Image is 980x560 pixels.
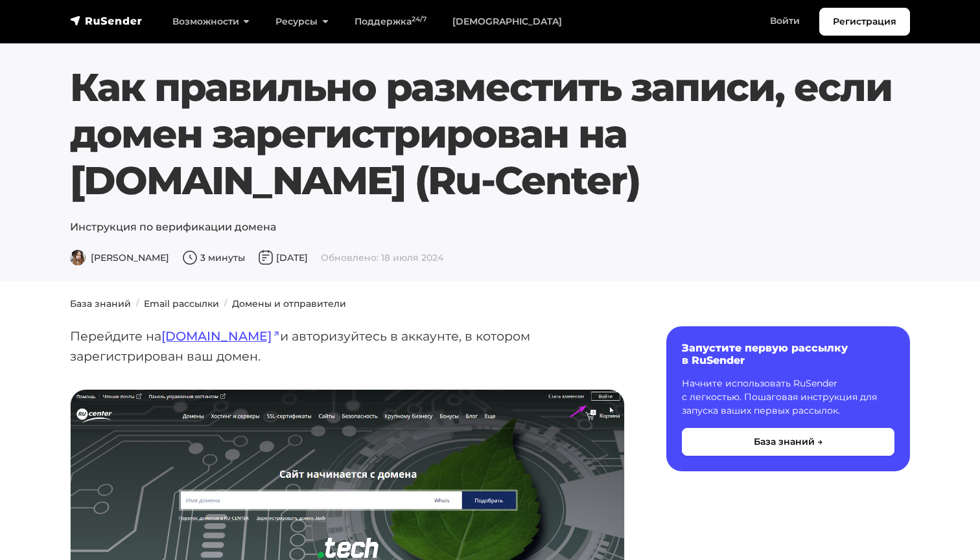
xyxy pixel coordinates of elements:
[342,8,439,35] a: Поддержка24/7
[321,252,443,263] span: Обновлено: 18 июля 2024
[182,250,198,265] img: Время чтения
[159,8,262,35] a: Возможности
[62,297,918,311] nav: breadcrumb
[262,8,341,35] a: Ресурсы
[412,15,426,23] sup: 24/7
[70,64,910,204] h1: Как правильно разместить записи, если домен зарегистрирован на [DOMAIN_NAME] (Ru-Center)
[70,326,625,366] p: Перейдите на и авторизуйтесь в аккаунте, в котором зарегистрирован ваш домен.
[819,8,910,36] a: Регистрация
[666,326,910,471] a: Запустите первую рассылку в RuSender Начните использовать RuSender с легкостью. Пошаговая инструк...
[70,252,169,263] span: [PERSON_NAME]
[682,428,894,456] button: База знаний →
[258,250,274,265] img: Дата публикации
[70,298,131,309] a: База знаний
[682,342,894,366] h6: Запустите первую рассылку в RuSender
[70,14,143,27] img: RuSender
[682,377,894,418] p: Начните использовать RuSender с легкостью. Пошаговая инструкция для запуска ваших первых рассылок.
[182,252,245,263] span: 3 минуты
[232,298,346,309] a: Домены и отправители
[258,252,308,263] span: [DATE]
[144,298,219,309] a: Email рассылки
[161,328,280,344] a: [DOMAIN_NAME]
[70,219,910,235] p: Инструкция по верификации домена
[757,8,813,34] a: Войти
[439,8,575,35] a: [DEMOGRAPHIC_DATA]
